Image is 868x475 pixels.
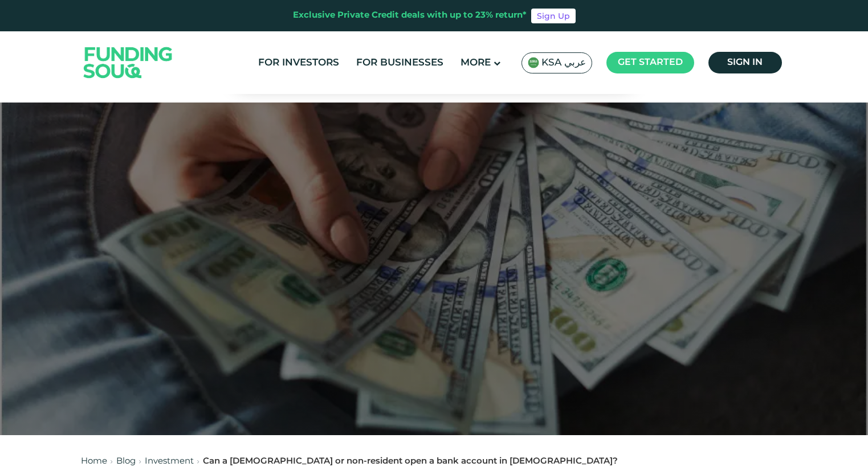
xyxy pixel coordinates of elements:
span: KSA عربي [541,56,586,69]
div: Can a [DEMOGRAPHIC_DATA] or non-resident open a bank account in [DEMOGRAPHIC_DATA]? [203,455,618,468]
span: Get started [618,58,683,67]
a: Sign in [708,52,782,73]
a: For Investors [255,54,342,72]
span: More [461,58,491,68]
img: SA Flag [528,57,539,68]
a: Sign Up [531,9,576,23]
span: Sign in [727,58,763,67]
img: Logo [72,34,184,91]
a: Home [81,457,107,465]
a: Blog [116,457,136,465]
a: Investment [145,457,194,465]
a: For Businesses [353,54,446,72]
div: Exclusive Private Credit deals with up to 23% return* [293,9,527,22]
